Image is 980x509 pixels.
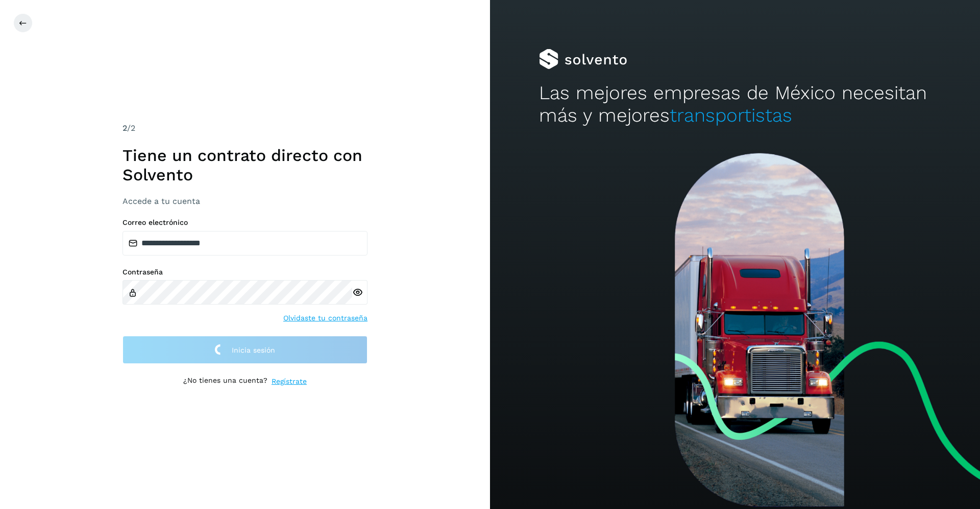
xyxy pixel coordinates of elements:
h1: Tiene un contrato directo con Solvento [122,146,367,185]
button: Inicia sesión [122,336,367,364]
p: ¿No tienes una cuenta? [183,376,267,387]
span: Inicia sesión [232,346,275,354]
a: Olvidaste tu contraseña [283,313,367,323]
a: Regístrate [272,376,307,387]
label: Contraseña [122,268,367,276]
div: /2 [122,122,367,134]
label: Correo electrónico [122,218,367,227]
span: 2 [122,123,127,133]
span: transportistas [670,104,792,126]
h2: Las mejores empresas de México necesitan más y mejores [539,82,931,127]
h3: Accede a tu cuenta [122,196,367,206]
